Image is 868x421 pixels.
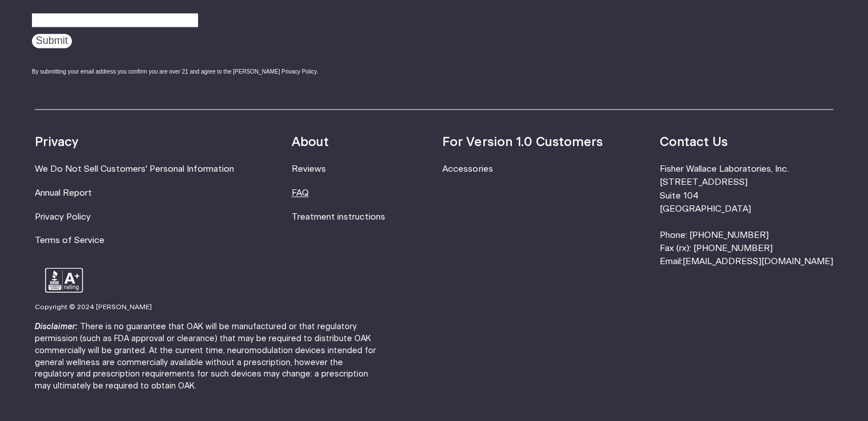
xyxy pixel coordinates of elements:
a: Terms of Service [35,236,104,244]
strong: Contact Us [660,135,728,148]
p: There is no guarantee that OAK will be manufactured or that regulatory permission (such as FDA ap... [35,321,384,392]
a: Reviews [292,164,326,173]
a: Privacy Policy [35,212,91,221]
strong: About [292,135,329,148]
strong: For Version 1.0 Customers [442,135,602,148]
a: We Do Not Sell Customers' Personal Information [35,164,234,173]
strong: Disclaimer: [35,322,78,330]
li: Fisher Wallace Laboratories, Inc. [STREET_ADDRESS] Suite 104 [GEOGRAPHIC_DATA] Phone: [PHONE_NUMB... [660,162,833,268]
a: Treatment instructions [292,212,385,221]
input: Submit [32,34,72,48]
a: [EMAIL_ADDRESS][DOMAIN_NAME] [683,257,833,265]
a: Annual Report [35,188,92,197]
div: By submitting your email address you confirm you are over 21 and agree to the [PERSON_NAME] Priva... [32,67,354,76]
strong: Privacy [35,135,78,148]
a: FAQ [292,188,309,197]
small: Copyright © 2024 [PERSON_NAME] [35,303,152,310]
a: Accessories [442,164,492,173]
